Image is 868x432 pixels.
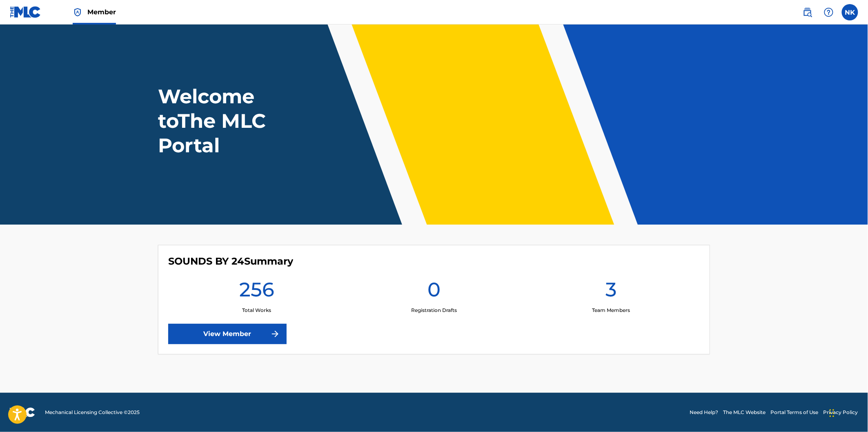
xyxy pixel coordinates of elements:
[824,7,834,17] img: help
[427,277,441,307] h1: 0
[10,6,41,18] img: MLC Logo
[842,4,858,20] div: User Menu
[411,307,457,314] p: Registration Drafts
[168,324,287,344] a: View Member
[823,409,858,416] a: Privacy Policy
[592,307,630,314] p: Team Members
[830,401,835,425] div: Drag
[158,84,311,158] h1: Welcome to The MLC Portal
[771,409,819,416] a: Portal Terms of Use
[87,7,116,17] span: Member
[723,409,766,416] a: The MLC Website
[827,393,868,432] iframe: Chat Widget
[605,277,617,307] h1: 3
[803,7,812,17] img: search
[10,408,35,417] img: logo
[821,4,837,20] div: Help
[168,255,293,267] h4: SOUNDS BY 24
[799,4,816,20] a: Public Search
[73,7,82,17] img: Top Rightsholder
[690,409,719,416] a: Need Help?
[270,329,280,339] img: f7272a7cc735f4ea7f67.svg
[239,277,274,307] h1: 256
[45,409,140,416] span: Mechanical Licensing Collective © 2025
[242,307,271,314] p: Total Works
